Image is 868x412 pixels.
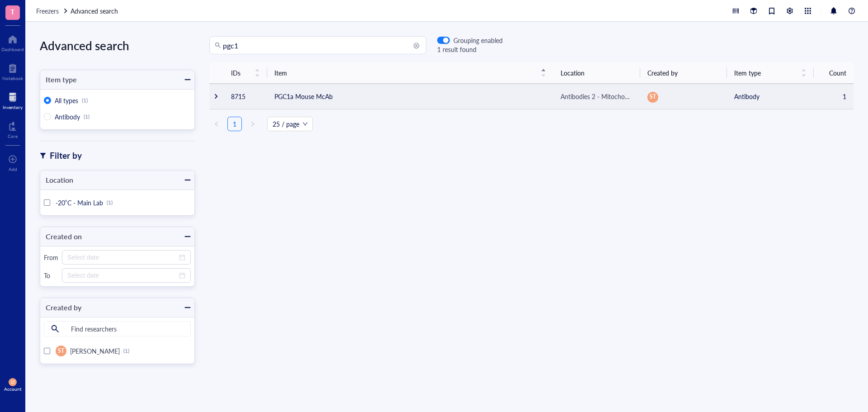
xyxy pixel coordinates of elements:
span: right [250,121,255,127]
div: Created by [40,301,81,314]
a: Freezers [36,6,69,16]
span: Freezers [36,6,59,15]
div: Inventory [3,104,23,110]
a: Inventory [3,90,23,110]
div: Created on [40,230,82,243]
div: (1) [123,347,129,355]
div: To [44,271,58,279]
span: -20˚C - Main Lab [56,198,103,207]
th: Item type [727,62,814,84]
div: Grouping enabled [453,36,503,44]
div: Location [40,174,73,186]
span: IDs [231,68,249,78]
div: Antibodies 2 - Mitochondria [561,91,633,101]
input: Select date [67,252,177,262]
div: Dashboard [1,47,24,52]
input: Select date [67,270,177,280]
li: Previous Page [209,117,224,131]
th: Location [553,62,640,84]
div: Item type [40,73,77,86]
a: Core [8,119,18,139]
div: Account [4,386,22,392]
button: right [245,117,260,131]
span: Item [274,68,535,78]
li: 1 [227,117,242,131]
div: Core [8,133,18,139]
span: Antibody [55,112,80,121]
span: ST [10,380,15,385]
span: left [214,121,219,127]
td: PGC1a Mouse McAb [267,84,553,109]
a: Advanced search [71,6,120,16]
div: From [44,253,58,261]
div: Notebook [2,76,23,81]
div: (1) [82,97,88,104]
div: (1) [84,113,90,120]
li: Next Page [245,117,260,131]
td: Antibody [727,84,814,109]
th: IDs [224,62,267,84]
span: All types [55,96,78,105]
td: 1 [814,84,854,109]
div: Filter by [50,149,82,162]
span: [PERSON_NAME] [70,346,120,355]
th: Item [267,62,553,84]
div: Advanced search [40,36,195,55]
a: Dashboard [1,32,24,52]
th: Created by [640,62,727,84]
div: (1) [107,199,113,206]
div: Add [9,166,17,172]
span: ST [650,93,656,101]
button: left [209,117,224,131]
a: Notebook [2,61,23,81]
span: Item type [734,68,796,78]
th: Count [814,62,854,84]
a: 1 [228,117,241,131]
span: ST [58,347,64,355]
div: Page Size [267,117,313,131]
td: 8715 [224,84,267,109]
span: 25 / page [273,117,307,131]
div: 1 result found [437,44,503,54]
span: T [10,6,15,17]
